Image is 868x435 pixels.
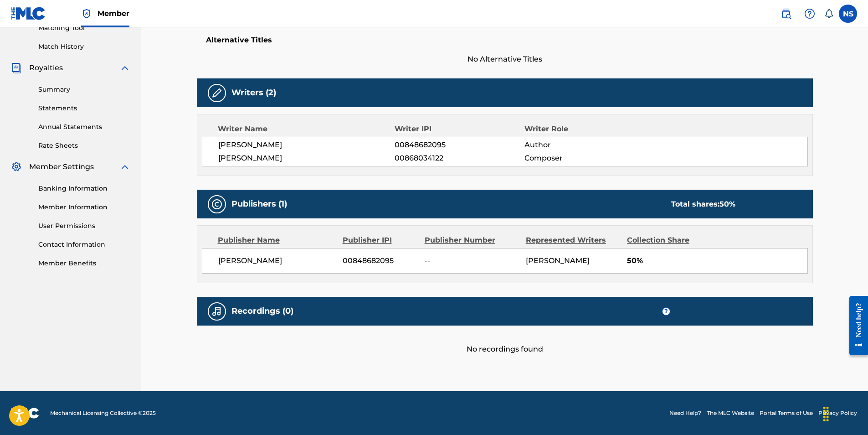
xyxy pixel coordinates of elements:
[801,5,819,23] div: Help
[98,8,129,19] span: Member
[343,255,418,266] span: 00848682095
[38,240,130,249] a: Contact Information
[707,409,754,417] a: The MLC Website
[425,255,519,266] span: --
[211,306,222,317] img: Recordings
[38,85,130,94] a: Summary
[526,256,590,265] span: [PERSON_NAME]
[218,153,395,164] span: [PERSON_NAME]
[50,409,156,417] span: Mechanical Licensing Collective © 2025
[38,42,130,52] a: Match History
[669,409,701,417] a: Need Help?
[218,255,336,266] span: [PERSON_NAME]
[818,409,857,417] a: Privacy Policy
[231,88,276,98] h5: Writers (2)
[824,9,833,18] div: Notifications
[38,202,130,212] a: Member Information
[81,8,92,19] img: Top Rightsholder
[526,235,620,246] div: Represented Writers
[524,140,642,150] span: Author
[11,7,46,20] img: MLC Logo
[29,62,63,73] span: Royalties
[211,199,222,210] img: Publishers
[38,104,130,113] a: Statements
[343,235,418,246] div: Publisher IPI
[524,124,642,135] div: Writer Role
[395,140,524,150] span: 00848682095
[29,161,94,172] span: Member Settings
[842,289,868,362] iframe: Resource Center
[627,235,715,246] div: Collection Share
[663,308,670,315] span: ?
[777,5,795,23] a: Public Search
[781,8,791,19] img: search
[231,306,293,316] h5: Recordings (0)
[804,8,815,19] img: help
[38,221,130,231] a: User Permissions
[38,23,130,33] a: Matching Tool
[197,326,813,355] div: No recordings found
[211,88,222,98] img: Writers
[218,124,395,135] div: Writer Name
[822,391,868,435] iframe: Chat Widget
[760,409,813,417] a: Portal Terms of Use
[218,140,395,150] span: [PERSON_NAME]
[11,408,39,419] img: logo
[231,199,287,209] h5: Publishers (1)
[38,259,130,268] a: Member Benefits
[38,122,130,132] a: Annual Statements
[11,161,22,172] img: Member Settings
[119,62,130,73] img: expand
[839,5,857,23] div: User Menu
[719,200,735,208] span: 50 %
[38,184,130,193] a: Banking Information
[395,153,524,164] span: 00868034122
[11,62,22,73] img: Royalties
[819,400,833,428] div: Drag
[218,235,336,246] div: Publisher Name
[627,255,807,266] span: 50%
[38,141,130,150] a: Rate Sheets
[524,153,642,164] span: Composer
[425,235,519,246] div: Publisher Number
[395,124,524,135] div: Writer IPI
[197,54,813,65] span: No Alternative Titles
[671,199,735,210] div: Total shares:
[206,36,804,45] h5: Alternative Titles
[119,161,130,172] img: expand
